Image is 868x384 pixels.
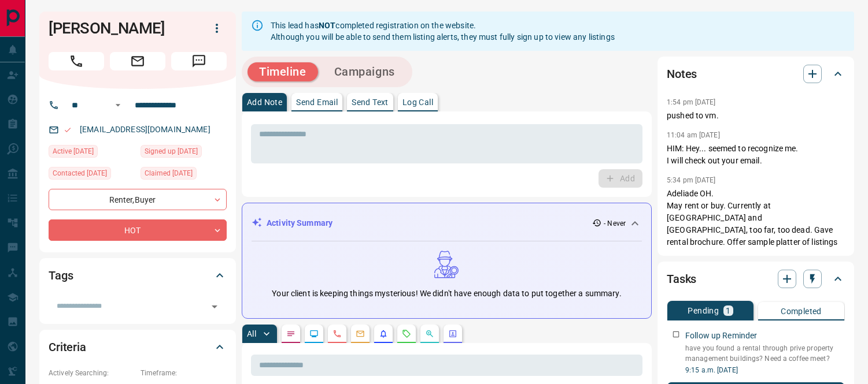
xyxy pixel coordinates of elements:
[111,98,125,112] button: Open
[667,143,845,167] p: HIM: Hey... seemed to recognize me. I will check out your email.
[267,217,333,229] p: Activity Summary
[667,188,845,248] p: Adeliade OH. May rent or buy. Currently at [GEOGRAPHIC_DATA] and [GEOGRAPHIC_DATA], too far, too ...
[247,98,282,106] p: Add Note
[402,329,411,338] svg: Requests
[53,146,94,157] span: Active [DATE]
[667,65,697,83] h2: Notes
[141,145,227,161] div: Sat Aug 02 2025
[64,126,72,134] svg: Email Valid
[49,266,73,285] h2: Tags
[252,212,642,234] div: Activity Summary- Never
[685,365,845,375] p: 9:15 a.m. [DATE]
[333,329,342,338] svg: Calls
[685,330,757,342] p: Follow up Reminder
[110,52,165,70] span: Email
[53,167,107,179] span: Contacted [DATE]
[781,307,822,315] p: Completed
[49,167,135,183] div: Fri Aug 08 2025
[272,288,621,300] p: Your client is keeping things mysterious! We didn't have enough data to put together a summary.
[604,218,626,229] p: - Never
[49,338,86,356] h2: Criteria
[80,125,210,134] a: [EMAIL_ADDRESS][DOMAIN_NAME]
[667,265,845,293] div: Tasks
[141,368,227,378] p: Timeframe:
[685,343,845,364] p: have you found a rental through prive property management buildings? Need a coffee meet?
[248,62,318,81] button: Timeline
[309,329,319,338] svg: Lead Browsing Activity
[286,329,296,338] svg: Notes
[379,329,388,338] svg: Listing Alerts
[206,299,223,315] button: Open
[49,189,227,210] div: Renter , Buyer
[323,62,407,81] button: Campaigns
[667,98,716,106] p: 1:54 pm [DATE]
[49,333,227,361] div: Criteria
[356,329,365,338] svg: Emails
[49,219,227,241] div: HOT
[425,329,434,338] svg: Opportunities
[49,145,135,161] div: Sat Aug 02 2025
[352,98,389,106] p: Send Text
[247,330,256,338] p: All
[145,167,193,179] span: Claimed [DATE]
[141,167,227,183] div: Sat Aug 02 2025
[319,21,335,30] strong: NOT
[726,307,730,315] p: 1
[667,110,845,122] p: pushed to vm.
[49,262,227,289] div: Tags
[667,176,716,184] p: 5:34 pm [DATE]
[49,368,135,378] p: Actively Searching:
[271,15,615,47] div: This lead has completed registration on the website. Although you will be able to send them listi...
[145,146,198,157] span: Signed up [DATE]
[49,52,104,70] span: Call
[667,270,696,288] h2: Tasks
[667,131,720,139] p: 11:04 am [DATE]
[667,60,845,88] div: Notes
[171,52,227,70] span: Message
[296,98,338,106] p: Send Email
[688,307,719,315] p: Pending
[402,98,433,106] p: Log Call
[448,329,457,338] svg: Agent Actions
[49,19,190,38] h1: [PERSON_NAME]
